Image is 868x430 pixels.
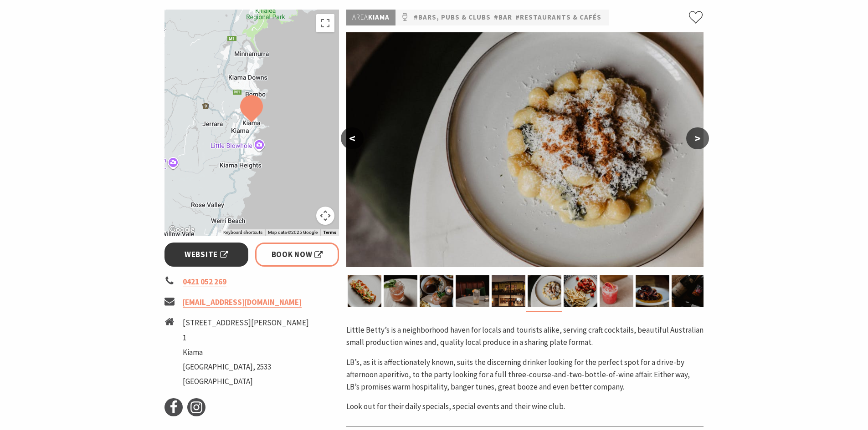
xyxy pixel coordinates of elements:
button: Map camera controls [316,207,334,225]
img: live music local musician support local [492,275,525,307]
a: Terms [323,230,336,235]
img: Gnocchi, ricotta, spinach, lemon cream [346,32,704,267]
button: Keyboard shortcuts [223,229,262,236]
a: #bar [494,12,512,23]
img: Google [167,224,197,236]
a: Open this area in Google Maps (opens a new window) [167,224,197,236]
p: Kiama [346,10,395,25]
li: 1 [183,332,309,344]
p: LB’s, as it is affectionately known, suits the discerning drinker looking for the perfect spot fo... [346,356,704,394]
img: Grilled Octopus, nduja, burnt honey [636,275,669,307]
img: craft cocktails [384,275,417,307]
img: Margarita time best cocktails south coast [600,275,633,307]
li: [STREET_ADDRESS][PERSON_NAME] [183,317,309,329]
li: Kiama [183,346,309,359]
img: Best cocktail bar kiama [456,275,489,307]
button: Toggle fullscreen view [316,14,334,32]
p: Look out for their daily specials, special events and their wine club. [346,400,704,413]
button: > [686,127,709,149]
li: [GEOGRAPHIC_DATA], 2533 [183,361,309,373]
a: Book Now [255,243,339,267]
a: [EMAIL_ADDRESS][DOMAIN_NAME] [183,297,302,308]
p: Little Betty’s is a neighborhood haven for locals and tourists alike, serving craft cocktails, be... [346,324,704,349]
img: twc, the wine club, wine lovers [672,275,705,307]
button: < [341,127,364,149]
span: Area [352,13,368,21]
li: [GEOGRAPHIC_DATA] [183,375,309,388]
a: #Restaurants & Cafés [515,12,601,23]
img: Bluefin tuna, fresh sashimi, local produce [564,275,597,307]
a: #Bars, Pubs & Clubs [414,12,491,23]
a: 0421 052 269 [183,277,226,287]
span: Book Now [272,248,323,261]
img: foodie, restaurant, kiama [420,275,453,307]
img: Gnocchi, ricotta, spinach, lemon cream [528,275,561,307]
img: kingfish, fresh sashimi, local produce [348,275,381,307]
span: Website [185,248,228,261]
a: Website [164,243,249,267]
span: Map data ©2025 Google [268,230,318,235]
